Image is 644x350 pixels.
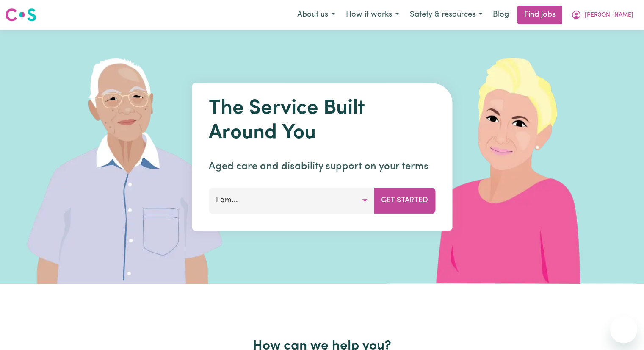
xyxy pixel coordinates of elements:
[5,5,36,25] a: Careseekers logo
[566,6,639,24] button: My Account
[374,188,435,213] button: Get Started
[517,6,562,24] a: Find jobs
[209,159,435,174] p: Aged care and disability support on your terms
[209,188,374,213] button: I am...
[292,6,340,24] button: About us
[209,97,435,145] h1: The Service Built Around You
[488,6,514,24] a: Blog
[5,7,36,22] img: Careseekers logo
[585,11,633,20] span: [PERSON_NAME]
[340,6,404,24] button: How it works
[610,316,637,343] iframe: Button to launch messaging window
[404,6,488,24] button: Safety & resources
